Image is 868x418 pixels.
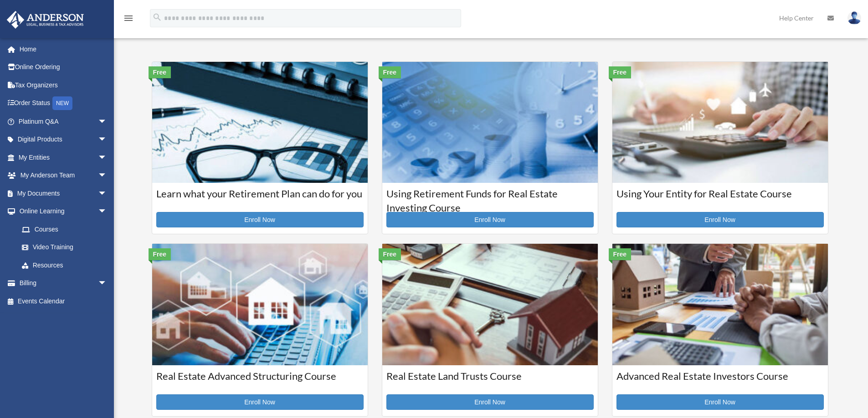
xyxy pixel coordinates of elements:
a: My Entitiesarrow_drop_down [6,148,121,166]
span: arrow_drop_down [98,148,116,167]
h3: Advanced Real Estate Investors Course [616,369,824,392]
a: Order StatusNEW [6,94,121,113]
a: Enroll Now [386,212,594,227]
a: Enroll Now [616,394,824,410]
div: Free [609,66,632,78]
a: Tax Organizers [6,76,121,94]
a: My Documentsarrow_drop_down [6,184,121,202]
div: Free [379,248,401,260]
div: Free [149,248,171,260]
a: Enroll Now [156,212,364,227]
a: Digital Productsarrow_drop_down [6,131,121,149]
span: arrow_drop_down [98,184,116,203]
h3: Using Your Entity for Real Estate Course [616,187,824,210]
div: Free [609,248,632,260]
div: NEW [52,96,72,110]
h3: Learn what your Retirement Plan can do for you [156,187,364,210]
a: Enroll Now [386,394,594,410]
img: Anderson Advisors Platinum Portal [4,11,87,29]
a: Video Training [13,238,121,257]
a: Courses [13,220,116,238]
a: Enroll Now [616,212,824,227]
span: arrow_drop_down [98,131,116,149]
a: Online Learningarrow_drop_down [6,202,121,221]
div: Free [149,66,171,78]
i: menu [123,13,134,24]
a: menu [123,16,134,24]
a: Platinum Q&Aarrow_drop_down [6,112,121,131]
a: Online Ordering [6,58,121,76]
i: search [152,12,162,22]
span: arrow_drop_down [98,112,116,131]
span: arrow_drop_down [98,202,116,221]
h3: Real Estate Advanced Structuring Course [156,369,364,392]
div: Free [379,66,401,78]
a: Resources [13,256,121,274]
a: Events Calendar [6,292,121,310]
span: arrow_drop_down [98,166,116,185]
h3: Using Retirement Funds for Real Estate Investing Course [386,187,594,210]
a: Enroll Now [156,394,364,410]
span: arrow_drop_down [98,274,116,293]
img: User Pic [847,11,861,25]
a: My Anderson Teamarrow_drop_down [6,166,121,185]
h3: Real Estate Land Trusts Course [386,369,594,392]
a: Billingarrow_drop_down [6,274,121,292]
a: Home [6,40,121,58]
